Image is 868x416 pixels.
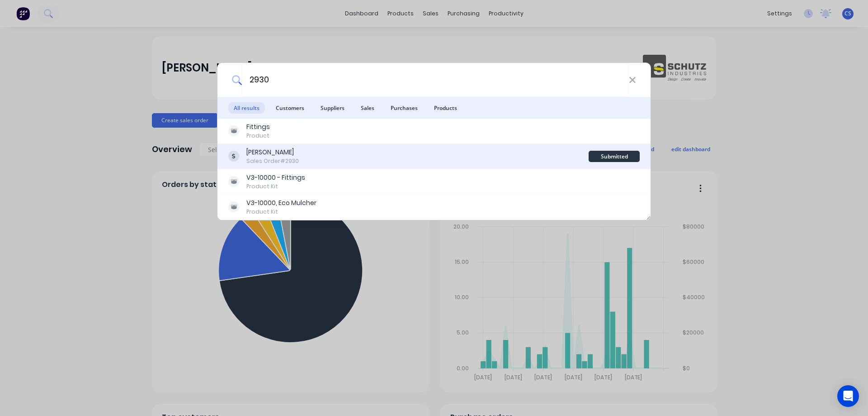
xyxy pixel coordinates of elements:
[246,182,305,191] div: Product Kit
[837,385,859,407] div: Open Intercom Messenger
[246,132,270,140] div: Product
[246,122,270,132] div: Fittings
[385,102,423,114] span: Purchases
[246,148,299,157] div: [PERSON_NAME]
[589,151,640,162] div: Submitted
[355,102,380,114] span: Sales
[429,102,462,114] span: Products
[242,63,629,97] input: Start typing a customer or supplier name to create a new order...
[315,102,350,114] span: Suppliers
[246,157,299,165] div: Sales Order #2930
[228,102,265,114] span: All results
[270,102,310,114] span: Customers
[246,198,316,208] div: V3-10000, Eco Mulcher
[246,173,305,182] div: V3-10000 - Fittings
[246,208,316,216] div: Product Kit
